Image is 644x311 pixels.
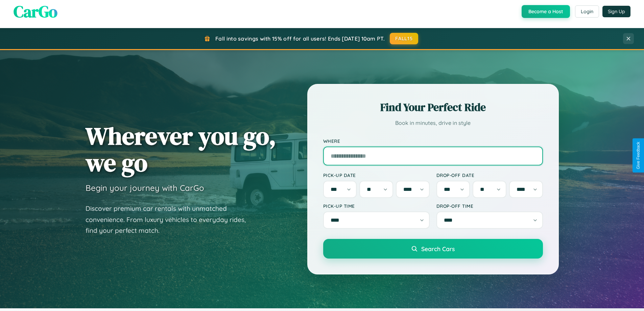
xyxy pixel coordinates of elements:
span: Fall into savings with 15% off for all users! Ends [DATE] 10am PT. [215,35,385,42]
h1: Wherever you go, we go [86,123,276,176]
button: Sign Up [602,6,630,17]
h2: Find Your Perfect Ride [323,100,543,115]
div: Give Feedback [636,142,641,169]
h3: Begin your journey with CarGo [86,183,204,193]
span: CarGo [14,0,57,23]
p: Book in minutes, drive in style [323,118,543,128]
button: Login [575,5,599,18]
button: FALL15 [390,33,418,44]
button: Search Cars [323,239,543,259]
p: Discover premium car rentals with unmatched convenience. From luxury vehicles to everyday rides, ... [86,203,255,236]
button: Become a Host [522,5,570,18]
label: Where [323,138,543,144]
label: Drop-off Date [436,172,543,178]
label: Pick-up Time [323,203,430,209]
label: Drop-off Time [436,203,543,209]
span: Search Cars [421,245,455,252]
label: Pick-up Date [323,172,430,178]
